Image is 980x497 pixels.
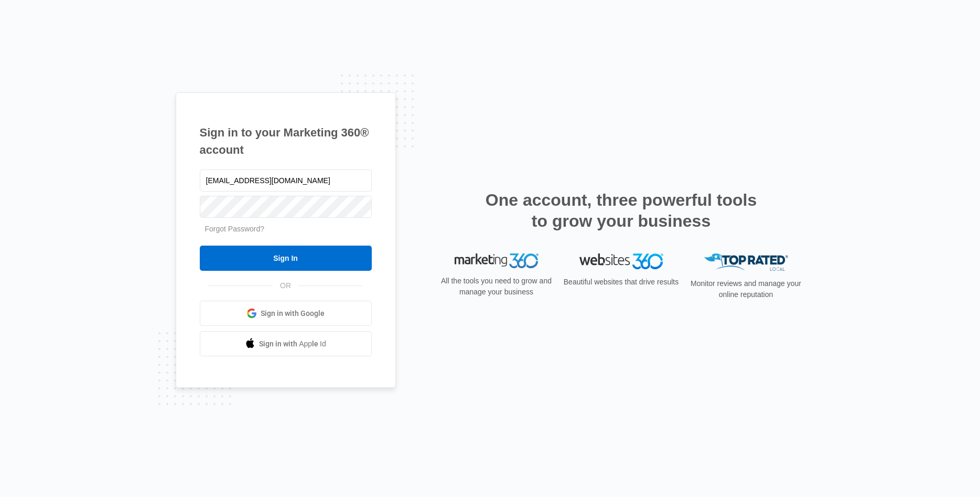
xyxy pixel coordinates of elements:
input: Email [200,170,372,192]
p: All the tools you need to grow and manage your business [438,276,555,298]
span: OR [273,280,298,291]
img: Marketing 360 [455,253,539,268]
span: Sign in with Apple Id [259,339,326,350]
a: Sign in with Apple Id [200,331,372,356]
img: Websites 360 [579,253,663,269]
img: Top Rated Local [704,253,788,271]
p: Beautiful websites that drive results [563,277,680,288]
a: Sign in with Google [200,301,372,326]
input: Sign In [200,246,372,271]
p: Monitor reviews and manage your online reputation [687,278,805,300]
a: Forgot Password? [205,225,265,233]
h2: One account, three powerful tools to grow your business [482,189,760,231]
span: Sign in with Google [261,308,325,319]
h1: Sign in to your Marketing 360® account [200,124,372,158]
